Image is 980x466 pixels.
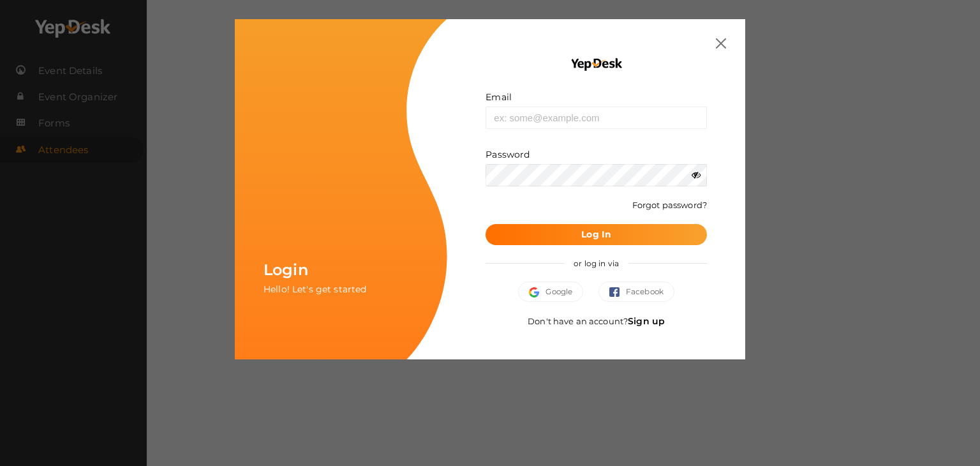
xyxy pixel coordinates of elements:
[518,282,583,302] button: Google
[529,287,546,297] img: google.svg
[486,148,530,161] label: Password
[570,57,623,71] img: YEP_black_cropped.png
[264,260,308,279] span: Login
[564,249,628,278] span: or log in via
[486,107,707,129] input: ex: some@example.com
[609,287,626,297] img: facebook.svg
[581,229,611,240] b: Log In
[486,224,707,245] button: Log In
[716,38,726,49] img: close.svg
[628,315,665,327] a: Sign up
[264,283,366,295] span: Hello! Let's get started
[598,282,674,302] button: Facebook
[528,316,665,326] span: Don't have an account?
[632,200,707,210] a: Forgot password?
[486,91,512,103] label: Email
